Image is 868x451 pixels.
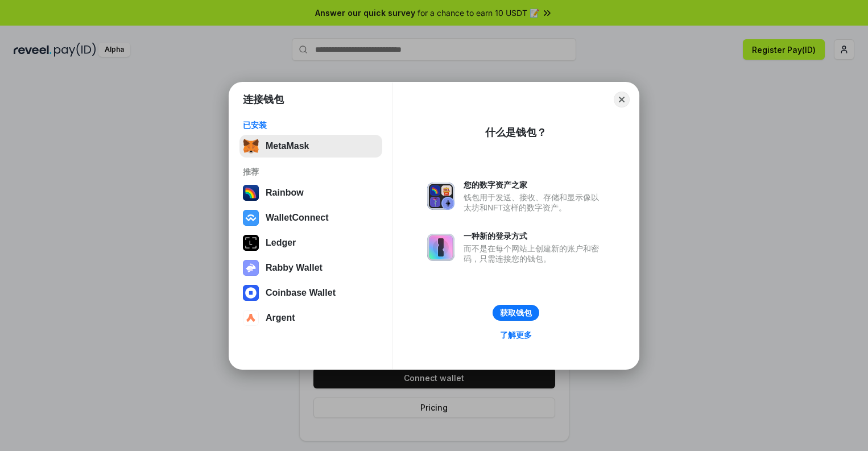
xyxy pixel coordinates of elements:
a: 了解更多 [493,328,539,342]
div: Rainbow [266,188,304,198]
img: svg+xml,%3Csvg%20width%3D%2228%22%20height%3D%2228%22%20viewBox%3D%220%200%2028%2028%22%20fill%3D... [243,285,259,301]
img: svg+xml,%3Csvg%20width%3D%22120%22%20height%3D%22120%22%20viewBox%3D%220%200%20120%20120%22%20fil... [243,185,259,201]
img: svg+xml,%3Csvg%20xmlns%3D%22http%3A%2F%2Fwww.w3.org%2F2000%2Fsvg%22%20fill%3D%22none%22%20viewBox... [427,234,454,261]
div: 钱包用于发送、接收、存储和显示像以太坊和NFT这样的数字资产。 [464,192,605,213]
button: Coinbase Wallet [239,282,382,304]
button: Rainbow [239,181,382,204]
img: svg+xml,%3Csvg%20xmlns%3D%22http%3A%2F%2Fwww.w3.org%2F2000%2Fsvg%22%20fill%3D%22none%22%20viewBox... [427,183,454,210]
button: Close [614,92,630,107]
button: Argent [239,307,382,329]
div: 您的数字资产之家 [464,180,605,190]
div: Argent [266,313,295,323]
img: svg+xml,%3Csvg%20xmlns%3D%22http%3A%2F%2Fwww.w3.org%2F2000%2Fsvg%22%20fill%3D%22none%22%20viewBox... [243,260,259,276]
div: 而不是在每个网站上创建新的账户和密码，只需连接您的钱包。 [464,243,605,264]
img: svg+xml,%3Csvg%20width%3D%2228%22%20height%3D%2228%22%20viewBox%3D%220%200%2028%2028%22%20fill%3D... [243,210,259,226]
h1: 连接钱包 [243,93,284,106]
img: svg+xml,%3Csvg%20fill%3D%22none%22%20height%3D%2233%22%20viewBox%3D%220%200%2035%2033%22%20width%... [243,138,259,154]
div: 一种新的登录方式 [464,231,605,241]
img: svg+xml,%3Csvg%20xmlns%3D%22http%3A%2F%2Fwww.w3.org%2F2000%2Fsvg%22%20width%3D%2228%22%20height%3... [243,235,259,251]
button: WalletConnect [239,206,382,229]
img: svg+xml,%3Csvg%20width%3D%2228%22%20height%3D%2228%22%20viewBox%3D%220%200%2028%2028%22%20fill%3D... [243,310,259,326]
button: MetaMask [239,135,382,158]
div: 已安装 [243,120,379,130]
div: 了解更多 [500,330,532,340]
div: WalletConnect [266,213,329,223]
div: 推荐 [243,167,379,177]
div: 什么是钱包？ [485,126,547,139]
button: Rabby Wallet [239,256,382,279]
div: Ledger [266,238,296,248]
div: Coinbase Wallet [266,288,336,298]
button: Ledger [239,231,382,254]
div: Rabby Wallet [266,263,323,273]
div: 获取钱包 [500,308,532,318]
button: 获取钱包 [493,305,539,321]
div: MetaMask [266,141,309,151]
